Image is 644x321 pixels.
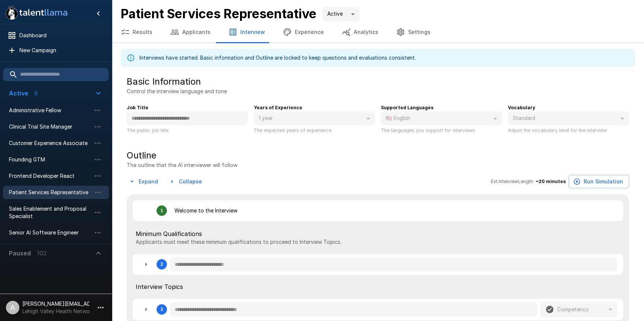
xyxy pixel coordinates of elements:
p: The expected years of experience [254,126,375,134]
div: 3 [161,307,163,312]
div: Standard [508,111,629,126]
button: Expand [127,175,161,189]
b: ~ 20 minutes [536,179,566,184]
p: Competency [557,306,589,313]
p: The languages you support for interviews [381,126,502,134]
button: Interview [220,22,274,43]
button: Applicants [161,22,220,43]
div: Interviews have started. Basic information and Outline are locked to keep questions and evaluatio... [139,51,416,64]
p: Control the interview language and tone [127,88,227,95]
b: Patient Services Representative [121,6,316,21]
span: Est. Interview Length: [491,178,534,185]
span: Interview Topics [136,282,620,291]
span: Minimum Qualifications [136,229,620,238]
p: Adjust the vocabulary level for the interview [508,126,629,134]
button: Results [112,22,161,43]
div: 2 [133,254,623,275]
div: 1 year [254,111,375,126]
p: Applicants must meet these minimum qualifications to proceed to Interview Topics. [136,238,620,246]
div: Active [322,7,360,21]
b: Supported Languages [381,105,433,110]
p: The outline that the AI interviewer will follow [127,161,237,169]
button: Settings [387,22,439,43]
p: Welcome to the Interview [174,207,237,214]
div: 🇺🇸 English [381,111,502,126]
p: The public job title [127,126,248,134]
h5: Outline [127,150,237,161]
div: 1 [161,208,163,213]
button: Run Simulation [569,175,629,189]
b: Job Title [127,105,148,110]
div: 3 [133,299,623,320]
div: 2 [161,262,163,267]
button: Experience [274,22,333,43]
button: Collapse [167,175,205,189]
b: Years of Experience [254,105,302,110]
b: Vocabulary [508,105,535,110]
button: Analytics [333,22,387,43]
h5: Basic Information [127,76,201,88]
